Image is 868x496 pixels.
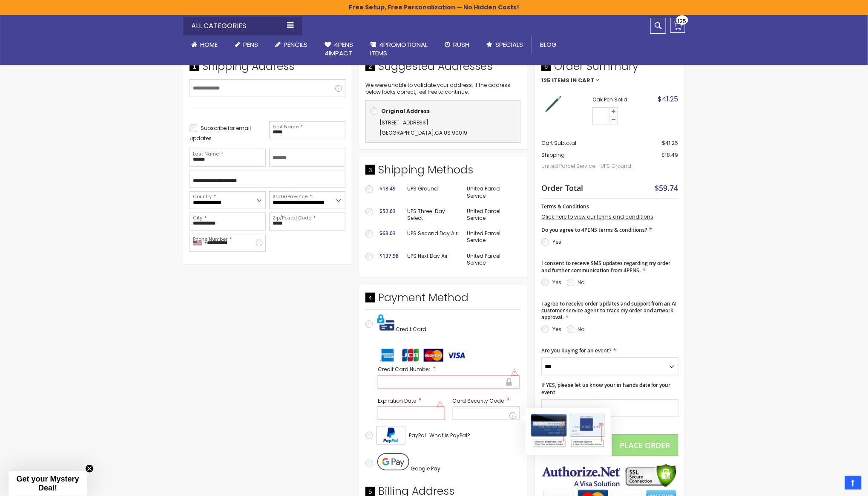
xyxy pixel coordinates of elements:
img: jcb [401,349,420,362]
span: $41.25 [658,94,678,104]
label: Yes [552,238,561,245]
a: What is PayPal? [429,430,470,441]
span: $63.03 [379,230,396,237]
label: Card Security Code [453,397,520,405]
div: Suggested Addresses [365,59,521,78]
span: 90019 [452,129,467,136]
span: 4PROMOTIONAL ITEMS [370,40,428,58]
img: The card security code is a three or four digit number printed on a credit card. Visa, Mastercard... [531,414,605,447]
strong: Order Total [541,182,583,193]
td: UPS Next Day Air [403,248,463,271]
div: United States: +1 [190,234,210,251]
span: I consent to receive SMS updates regarding my order and further communication from 4PENS. [541,260,671,274]
span: Google Pay [411,465,440,472]
strong: Oak Pen Solid [592,96,646,103]
a: Click here to view our terms and conditions [541,213,653,220]
span: $59.74 [655,183,678,193]
td: UPS Ground [403,181,463,203]
label: Yes [552,279,561,286]
span: Subscribe for email updates [190,124,251,142]
td: UPS Three-Day Select [403,204,463,226]
span: 125 [678,17,687,25]
div: Shipping Address [190,59,345,78]
span: Terms & Conditions [541,203,589,210]
a: Specials [478,35,532,54]
span: $41.25 [662,139,678,147]
span: Are you buying for an event? [541,347,611,354]
div: Get your Mystery Deal!Close teaser [9,471,87,496]
div: , [370,118,517,138]
span: Do you agree to 4PENS terms & conditions? [541,226,647,234]
a: Pens [226,35,267,54]
img: amex [378,349,397,362]
span: United Parcel Service - UPS Ground [541,159,641,174]
td: United Parcel Service [463,181,521,203]
b: Original Address [381,107,430,115]
span: Shipping [541,151,565,159]
img: mastercard [424,349,443,362]
a: 125 [670,18,685,33]
img: Acceptance Mark [377,426,405,445]
p: We were unable to validate your address. If the address below looks correct, feel free to continue. [365,82,521,95]
div: All Categories [183,17,302,35]
img: Pay with credit card [377,314,394,331]
span: [GEOGRAPHIC_DATA] [379,129,434,136]
label: Credit Card Number [378,365,520,373]
img: Oak Pen Solid-Green [541,92,565,116]
span: Blog [540,40,557,49]
a: 4PROMOTIONALITEMS [362,35,436,63]
label: No [578,326,585,333]
button: Close teaser [85,464,94,473]
span: Order Summary [541,59,678,78]
span: US [444,129,451,136]
span: Home [200,40,218,49]
span: I agree to receive order updates and support from an AI customer service agent to track my order ... [541,300,677,321]
span: $18.49 [662,151,678,159]
span: CA [435,129,443,136]
span: 4Pens 4impact [325,40,353,58]
td: United Parcel Service [463,226,521,248]
label: No [578,279,585,286]
div: Shipping Methods [365,163,521,182]
a: Rush [436,35,478,54]
span: $18.49 [379,185,396,192]
div: Payment Method [365,291,521,309]
a: 4Pens4impact [316,35,362,63]
span: Items in Cart [552,78,594,84]
a: Blog [532,35,565,54]
span: [STREET_ADDRESS] [379,119,428,126]
span: Pens [243,40,258,49]
span: What is PayPal? [429,432,470,439]
th: Cart Subtotal [541,137,641,149]
label: Yes [552,326,561,333]
span: $52.63 [379,208,396,215]
span: Rush [453,40,469,49]
td: United Parcel Service [463,204,521,226]
td: UPS Second Day Air [403,226,463,248]
span: Pencils [284,40,308,49]
span: Credit Card [396,326,426,333]
a: Top [845,476,862,490]
img: visa [447,349,466,362]
span: Get your Mystery Deal! [16,475,79,492]
span: $137.98 [379,252,399,260]
a: Home [183,35,226,54]
div: Secure transaction [505,377,513,387]
span: If YES, please let us know your in hands date for your event [541,381,671,395]
span: 125 [541,78,551,84]
td: United Parcel Service [463,248,521,271]
span: Specials [495,40,523,49]
img: Pay with Google Pay [377,453,409,470]
span: PayPal [409,432,426,439]
a: Pencils [267,35,316,54]
label: Expiration Date [378,397,445,405]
